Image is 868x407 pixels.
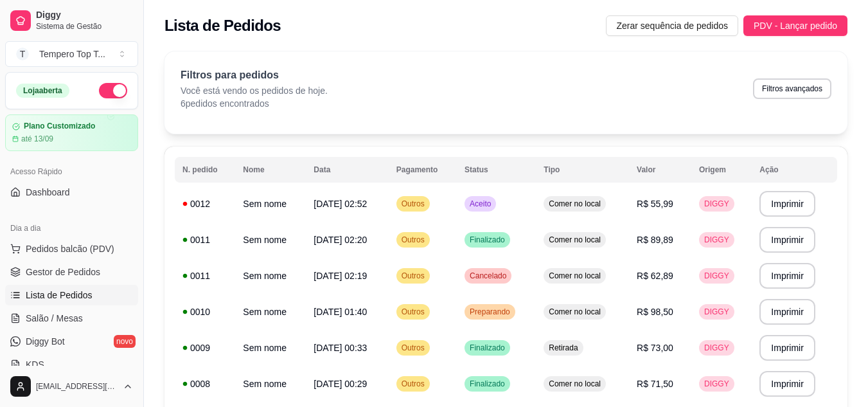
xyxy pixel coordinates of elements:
[702,307,732,317] span: DIGGY
[467,271,509,281] span: Cancelado
[314,271,367,281] span: [DATE] 02:19
[546,235,603,245] span: Comer no local
[314,307,367,317] span: [DATE] 01:40
[26,312,83,325] span: Salão / Mesas
[637,235,673,245] span: R$ 89,89
[759,371,815,397] button: Imprimir
[546,343,580,353] span: Retirada
[21,134,53,144] article: até 13/09
[235,330,306,366] td: Sem nome
[36,381,118,392] span: [EMAIL_ADDRESS][DOMAIN_NAME]
[702,199,732,209] span: DIGGY
[16,84,69,98] div: Loja aberta
[637,379,673,389] span: R$ 71,50
[702,271,732,281] span: DIGGY
[399,379,427,389] span: Outros
[467,343,508,353] span: Finalizado
[5,114,138,151] a: Plano Customizadoaté 13/09
[5,285,138,305] a: Lista de Pedidos
[26,289,93,302] span: Lista de Pedidos
[99,83,127,98] button: Alterar Status
[467,379,508,389] span: Finalizado
[5,371,138,402] button: [EMAIL_ADDRESS][DOMAIN_NAME]
[546,271,603,281] span: Comer no local
[637,199,673,209] span: R$ 55,99
[759,227,815,253] button: Imprimir
[235,366,306,402] td: Sem nome
[235,186,306,222] td: Sem nome
[467,307,513,317] span: Preparando
[314,379,367,389] span: [DATE] 00:29
[5,182,138,203] a: Dashboard
[36,21,133,32] span: Sistema de Gestão
[182,305,227,318] div: 0010
[182,197,227,210] div: 0012
[16,48,29,60] span: T
[702,379,732,389] span: DIGGY
[753,78,831,99] button: Filtros avançados
[175,157,235,183] th: N. pedido
[629,157,691,183] th: Valor
[399,271,427,281] span: Outros
[26,358,44,371] span: KDS
[702,235,732,245] span: DIGGY
[752,157,837,183] th: Ação
[26,266,100,278] span: Gestor de Pedidos
[26,186,70,199] span: Dashboard
[5,218,138,239] div: Dia a dia
[5,262,138,282] a: Gestor de Pedidos
[39,48,105,60] div: Tempero Top T ...
[546,199,603,209] span: Comer no local
[759,263,815,289] button: Imprimir
[457,157,536,183] th: Status
[5,239,138,259] button: Pedidos balcão (PDV)
[24,122,95,131] article: Plano Customizado
[36,10,133,21] span: Diggy
[182,341,227,354] div: 0009
[759,299,815,325] button: Imprimir
[5,308,138,329] a: Salão / Mesas
[306,157,388,183] th: Data
[235,294,306,330] td: Sem nome
[691,157,752,183] th: Origem
[181,84,328,97] p: Você está vendo os pedidos de hoje.
[164,15,281,36] h2: Lista de Pedidos
[546,307,603,317] span: Comer no local
[754,19,837,33] span: PDV - Lançar pedido
[5,5,138,36] a: DiggySistema de Gestão
[637,343,673,353] span: R$ 73,00
[637,307,673,317] span: R$ 98,50
[26,242,114,255] span: Pedidos balcão (PDV)
[536,157,629,183] th: Tipo
[399,235,427,245] span: Outros
[606,15,738,36] button: Zerar sequência de pedidos
[181,97,328,110] p: 6 pedidos encontrados
[759,191,815,217] button: Imprimir
[389,157,457,183] th: Pagamento
[182,233,227,246] div: 0011
[637,271,673,281] span: R$ 62,89
[182,377,227,390] div: 0008
[181,68,328,83] p: Filtros para pedidos
[182,269,227,282] div: 0011
[235,222,306,258] td: Sem nome
[314,343,367,353] span: [DATE] 00:33
[235,258,306,294] td: Sem nome
[5,331,138,352] a: Diggy Botnovo
[26,335,65,348] span: Diggy Bot
[5,354,138,375] a: KDS
[616,19,728,33] span: Zerar sequência de pedidos
[467,199,493,209] span: Aceito
[314,235,367,245] span: [DATE] 02:20
[5,41,138,67] button: Select a team
[546,379,603,389] span: Comer no local
[399,343,427,353] span: Outros
[5,161,138,182] div: Acesso Rápido
[399,307,427,317] span: Outros
[235,157,306,183] th: Nome
[702,343,732,353] span: DIGGY
[467,235,508,245] span: Finalizado
[399,199,427,209] span: Outros
[759,335,815,361] button: Imprimir
[743,15,847,36] button: PDV - Lançar pedido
